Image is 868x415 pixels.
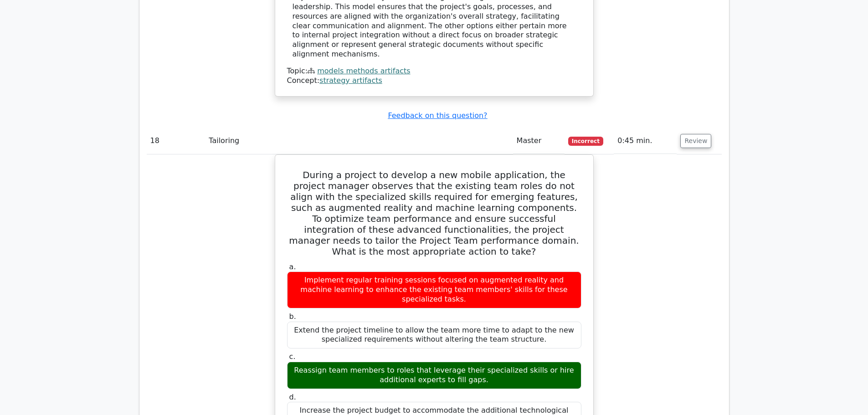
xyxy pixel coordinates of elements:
[680,134,711,148] button: Review
[614,128,677,154] td: 0:45 min.
[388,111,487,120] a: Feedback on this question?
[289,393,296,401] span: d.
[205,128,513,154] td: Tailoring
[568,137,603,146] span: Incorrect
[287,322,581,349] div: Extend the project timeline to allow the team more time to adapt to the new specialized requireme...
[319,76,382,85] a: strategy artifacts
[287,67,581,76] div: Topic:
[289,352,296,361] span: c.
[287,362,581,389] div: Reassign team members to roles that leverage their specialized skills or hire additional experts ...
[286,169,582,257] h5: During a project to develop a new mobile application, the project manager observes that the exist...
[317,67,410,75] a: models methods artifacts
[289,262,296,271] span: a.
[287,76,581,86] div: Concept:
[147,128,205,154] td: 18
[513,128,565,154] td: Master
[289,312,296,321] span: b.
[287,272,581,308] div: Implement regular training sessions focused on augmented reality and machine learning to enhance ...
